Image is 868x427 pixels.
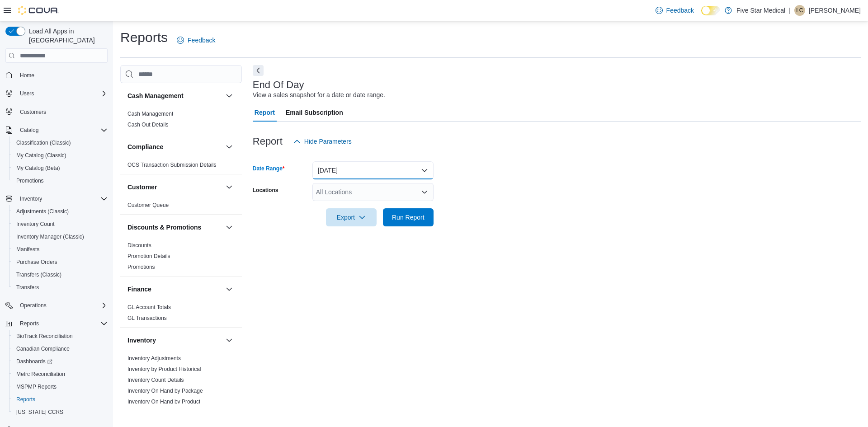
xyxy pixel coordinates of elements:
[16,88,108,99] span: Users
[20,127,38,134] span: Catalog
[16,164,60,172] span: My Catalog (Beta)
[2,299,111,312] button: Operations
[127,111,173,117] a: Cash Management
[13,206,72,217] a: Adjustments (Classic)
[9,368,111,380] button: Metrc Reconciliation
[16,106,108,117] span: Customers
[127,223,201,232] h3: Discounts & Promotions
[9,256,111,268] button: Purchase Orders
[13,369,108,380] span: Metrc Reconciliation
[16,69,108,80] span: Home
[127,366,201,372] a: Inventory by Product Historical
[13,269,108,280] span: Transfers (Classic)
[9,149,111,162] button: My Catalog (Classic)
[127,162,217,168] a: OCS Transaction Submission Details
[794,5,805,16] div: Lindsey Criswell
[13,175,108,186] span: Promotions
[127,142,163,151] h3: Compliance
[16,125,108,136] span: Catalog
[16,300,108,311] span: Operations
[13,163,108,174] span: My Catalog (Beta)
[16,396,35,403] span: Reports
[9,136,111,149] button: Classification (Classic)
[20,108,46,116] span: Customers
[224,141,235,152] button: Compliance
[16,208,69,215] span: Adjustments (Classic)
[127,376,184,384] span: Inventory Count Details
[16,271,61,278] span: Transfers (Classic)
[120,302,242,327] div: Finance
[13,163,64,174] a: My Catalog (Beta)
[224,284,235,295] button: Finance
[127,91,184,100] h3: Cash Management
[127,121,169,128] span: Cash Out Details
[127,336,222,345] button: Inventory
[253,80,304,90] h3: End Of Day
[13,407,108,418] span: Washington CCRS
[286,103,343,122] span: Email Subscription
[127,253,170,259] a: Promotion Details
[701,6,720,15] input: Dark Mode
[13,175,47,186] a: Promotions
[16,177,44,184] span: Promotions
[652,1,698,19] a: Feedback
[9,162,111,174] button: My Catalog (Beta)
[16,221,55,228] span: Inventory Count
[120,28,168,47] h1: Reports
[666,6,694,15] span: Feedback
[18,6,59,15] img: Cova
[224,222,235,233] button: Discounts & Promotions
[188,36,215,45] span: Feedback
[253,136,283,147] h3: Report
[13,356,108,367] span: Dashboards
[127,285,222,294] button: Finance
[120,108,242,134] div: Cash Management
[127,91,222,100] button: Cash Management
[253,165,285,172] label: Date Range
[16,125,42,136] button: Catalog
[13,343,73,354] a: Canadian Compliance
[13,206,108,217] span: Adjustments (Classic)
[13,231,108,242] span: Inventory Manager (Classic)
[13,369,69,380] a: Metrc Reconciliation
[224,182,235,192] button: Customer
[127,285,151,294] h3: Finance
[127,110,173,117] span: Cash Management
[127,355,181,361] a: Inventory Adjustments
[9,230,111,243] button: Inventory Manager (Classic)
[2,124,111,136] button: Catalog
[13,381,108,392] span: MSPMP Reports
[13,150,108,161] span: My Catalog (Classic)
[789,5,791,16] p: |
[127,202,169,208] a: Customer Queue
[701,15,702,16] span: Dark Mode
[127,263,155,271] span: Promotions
[13,150,70,161] a: My Catalog (Classic)
[127,142,222,151] button: Compliance
[127,377,184,383] a: Inventory Count Details
[253,65,264,76] button: Next
[16,408,63,416] span: [US_STATE] CCRS
[2,317,111,330] button: Reports
[127,388,203,394] a: Inventory On Hand by Package
[383,208,434,226] button: Run Report
[127,242,151,249] a: Discounts
[127,314,167,322] span: GL Transactions
[9,330,111,343] button: BioTrack Reconciliation
[809,5,861,16] p: [PERSON_NAME]
[16,193,108,204] span: Inventory
[127,253,170,260] span: Promotion Details
[13,394,108,405] span: Reports
[13,257,61,267] a: Purchase Orders
[224,90,235,101] button: Cash Management
[9,205,111,218] button: Adjustments (Classic)
[16,371,65,378] span: Metrc Reconciliation
[120,160,242,174] div: Compliance
[796,5,803,16] span: LC
[331,208,371,226] span: Export
[2,105,111,118] button: Customers
[9,343,111,355] button: Canadian Compliance
[13,231,88,242] a: Inventory Manager (Classic)
[13,282,108,293] span: Transfers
